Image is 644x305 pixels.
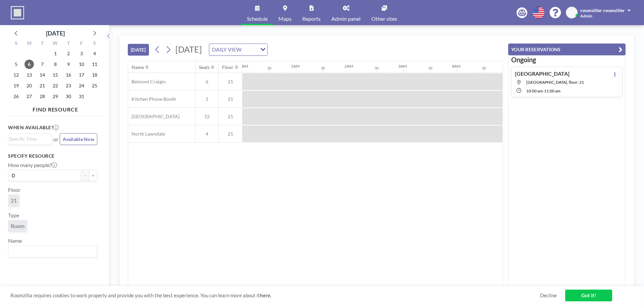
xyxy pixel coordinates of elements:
[508,44,626,55] button: YOUR RESERVATIONS
[8,134,52,144] div: Search for option
[23,40,36,48] div: M
[291,64,300,69] div: 1AM
[11,70,21,80] span: Sunday, October 12, 2025
[237,64,248,69] div: 12AM
[398,64,407,69] div: 3AM
[175,44,202,54] span: [DATE]
[60,133,97,145] button: Available Now
[51,49,60,58] span: Wednesday, October 1, 2025
[375,66,379,70] div: 30
[63,136,94,142] span: Available Now
[36,40,49,48] div: T
[209,44,267,55] div: Search for option
[38,70,47,80] span: Tuesday, October 14, 2025
[331,16,361,21] span: Admin panel
[53,136,58,143] span: or
[64,81,73,90] span: Thursday, October 23, 2025
[77,60,86,69] span: Friday, October 10, 2025
[9,135,48,143] input: Search for option
[90,60,99,69] span: Saturday, October 11, 2025
[540,292,557,299] a: Decline
[9,247,93,256] input: Search for option
[219,96,242,102] span: 21
[75,40,88,48] div: F
[77,49,86,58] span: Friday, October 3, 2025
[77,70,86,80] span: Friday, October 17, 2025
[128,79,166,85] span: Belmont Craigin
[565,290,612,301] a: Got it!
[51,70,60,80] span: Wednesday, October 15, 2025
[51,92,60,101] span: Wednesday, October 29, 2025
[38,81,47,90] span: Tuesday, October 21, 2025
[302,16,321,21] span: Reports
[278,16,291,21] span: Maps
[64,49,73,58] span: Thursday, October 2, 2025
[128,131,165,137] span: North Lawndale
[580,7,625,13] span: cwansitler cwansitler
[344,64,353,69] div: 2AM
[11,60,21,69] span: Sunday, October 5, 2025
[544,88,560,93] span: 11:00 AM
[131,64,144,70] div: Name
[8,237,22,244] label: Name
[62,40,75,48] div: T
[452,64,461,69] div: 4AM
[321,66,325,70] div: 30
[24,81,34,90] span: Monday, October 20, 2025
[8,246,97,257] div: Search for option
[46,28,65,38] div: [DATE]
[11,223,24,229] span: Room
[543,88,544,93] span: -
[196,131,218,137] span: 4
[244,45,256,54] input: Search for option
[24,60,34,69] span: Monday, October 6, 2025
[11,6,24,19] img: organization-logo
[8,162,57,168] label: How many people?
[64,60,73,69] span: Thursday, October 9, 2025
[569,10,575,16] span: CC
[196,113,218,120] span: 12
[428,66,432,70] div: 30
[77,81,86,90] span: Friday, October 24, 2025
[38,92,47,101] span: Tuesday, October 28, 2025
[64,70,73,80] span: Thursday, October 16, 2025
[526,88,543,93] span: 10:00 AM
[196,96,218,102] span: 1
[77,92,86,101] span: Friday, October 31, 2025
[90,81,99,90] span: Saturday, October 25, 2025
[11,81,21,90] span: Sunday, October 19, 2025
[371,16,397,21] span: Other sites
[260,292,271,298] a: here.
[24,92,34,101] span: Monday, October 27, 2025
[511,56,623,64] h3: Ongoing
[11,92,21,101] span: Sunday, October 26, 2025
[89,170,97,181] button: +
[8,212,19,219] label: Type
[8,103,103,113] h4: FIND RESOURCE
[8,186,20,193] label: Floor
[526,80,584,85] span: Little Village, floor: 21
[51,81,60,90] span: Wednesday, October 22, 2025
[482,66,486,70] div: 30
[219,113,242,120] span: 21
[24,70,34,80] span: Monday, October 13, 2025
[580,13,592,18] span: Admin
[10,292,540,299] span: Roomzilla requires cookies to work properly and provide you with the best experience. You can lea...
[11,197,17,204] span: 21
[51,60,60,69] span: Wednesday, October 8, 2025
[81,170,89,181] button: -
[267,66,271,70] div: 30
[128,44,149,56] button: [DATE]
[199,64,210,70] div: Seats
[49,40,62,48] div: W
[90,49,99,58] span: Saturday, October 4, 2025
[247,16,268,21] span: Schedule
[222,64,233,70] div: Floor
[10,40,23,48] div: S
[211,45,243,54] span: DAILY VIEW
[196,79,218,85] span: 6
[8,153,97,159] h3: Specify resource
[38,60,47,69] span: Tuesday, October 7, 2025
[64,92,73,101] span: Thursday, October 30, 2025
[515,70,570,77] h4: [GEOGRAPHIC_DATA]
